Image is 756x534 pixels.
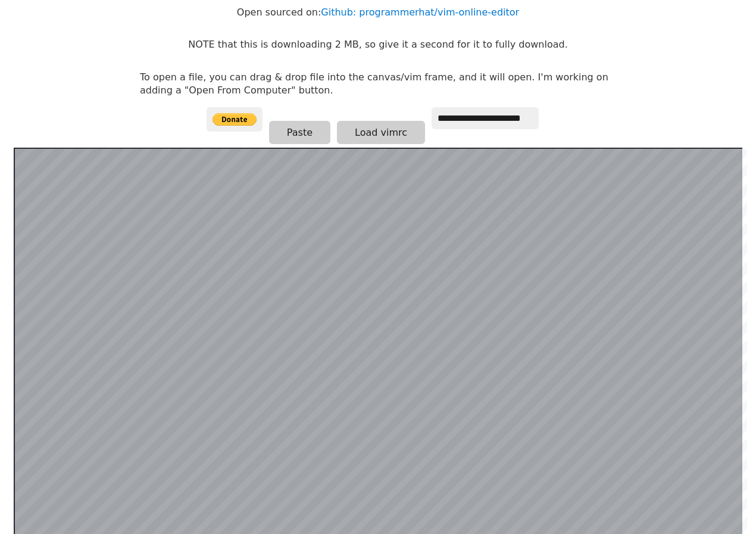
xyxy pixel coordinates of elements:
[269,121,330,144] button: Paste
[321,7,519,18] a: Github: programmerhat/vim-online-editor
[337,121,425,144] button: Load vimrc
[237,6,519,19] p: Open sourced on:
[140,71,616,98] p: To open a file, you can drag & drop file into the canvas/vim frame, and it will open. I'm working...
[188,38,567,51] p: NOTE that this is downloading 2 MB, so give it a second for it to fully download.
